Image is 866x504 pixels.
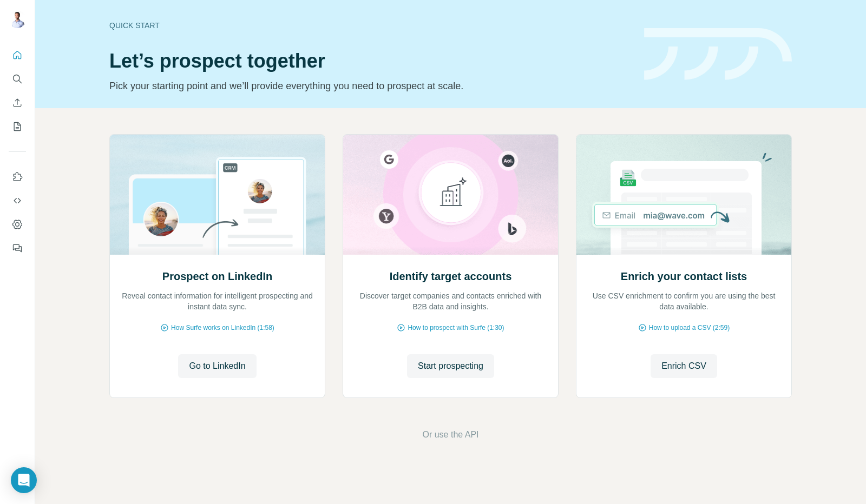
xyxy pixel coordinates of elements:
[576,135,792,255] img: Enrich your contact lists
[9,191,26,210] button: Use Surfe API
[9,93,26,112] button: Enrich CSV
[121,290,314,312] p: Reveal contact information for intelligent prospecting and instant data sync.
[9,69,26,89] button: Search
[418,360,483,373] span: Start prospecting
[109,20,631,31] div: Quick start
[587,290,780,312] p: Use CSV enrichment to confirm you are using the best data available.
[162,269,272,284] h2: Prospect on LinkedIn
[407,354,494,378] button: Start prospecting
[109,78,631,94] p: Pick your starting point and we’ll provide everything you need to prospect at scale.
[390,269,512,284] h2: Identify target accounts
[408,323,504,333] span: How to prospect with Surfe (1:30)
[422,428,478,441] button: Or use the API
[109,135,325,255] img: Prospect on LinkedIn
[11,467,37,493] div: Open Intercom Messenger
[9,215,26,234] button: Dashboard
[178,354,256,378] button: Go to LinkedIn
[109,50,631,72] h1: Let’s prospect together
[9,167,26,187] button: Use Surfe on LinkedIn
[621,269,747,284] h2: Enrich your contact lists
[651,354,717,378] button: Enrich CSV
[189,360,245,373] span: Go to LinkedIn
[649,323,730,333] span: How to upload a CSV (2:59)
[644,28,792,81] img: banner
[354,290,547,312] p: Discover target companies and contacts enriched with B2B data and insights.
[9,238,26,258] button: Feedback
[9,117,26,136] button: My lists
[661,360,706,373] span: Enrich CSV
[9,11,26,28] img: Avatar
[9,45,26,65] button: Quick start
[343,135,559,255] img: Identify target accounts
[171,323,274,333] span: How Surfe works on LinkedIn (1:58)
